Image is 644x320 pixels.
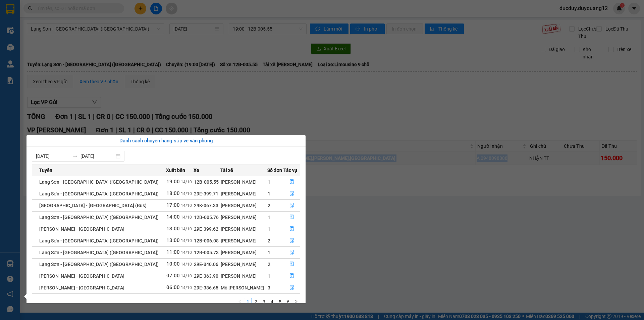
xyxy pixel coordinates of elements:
[221,261,267,268] div: [PERSON_NAME]
[194,179,219,185] span: 12B-005.55
[181,274,192,278] span: 14/10
[166,190,180,196] span: 18:00
[39,191,159,196] span: Lạng Sơn - [GEOGRAPHIC_DATA] ([GEOGRAPHIC_DATA])
[236,298,244,306] button: left
[276,298,284,306] li: 5
[276,298,284,306] a: 5
[268,298,276,306] a: 4
[194,167,199,174] span: Xe
[284,224,300,234] button: file-done
[268,262,270,267] span: 2
[284,200,300,211] button: file-done
[166,273,180,279] span: 07:00
[284,271,300,281] button: file-done
[181,203,192,208] span: 14/10
[39,203,147,208] span: [GEOGRAPHIC_DATA] - [GEOGRAPHIC_DATA] (Bus)
[166,237,180,243] span: 13:00
[252,298,260,306] a: 2
[39,179,159,185] span: Lạng Sơn - [GEOGRAPHIC_DATA] ([GEOGRAPHIC_DATA])
[268,298,276,306] li: 4
[221,202,267,209] div: [PERSON_NAME]
[181,238,192,243] span: 14/10
[252,298,260,306] li: 2
[181,285,192,290] span: 14/10
[221,214,267,221] div: [PERSON_NAME]
[268,285,270,290] span: 3
[39,250,159,255] span: Lạng Sơn - [GEOGRAPHIC_DATA] ([GEOGRAPHIC_DATA])
[221,237,267,244] div: [PERSON_NAME]
[221,284,267,291] div: Mỗ [PERSON_NAME]
[166,179,180,185] span: 19:00
[289,191,294,196] span: file-done
[194,203,218,208] span: 29K-067.33
[32,137,300,145] div: Danh sách chuyến hàng sắp về văn phòng
[221,272,267,280] div: [PERSON_NAME]
[181,227,192,231] span: 14/10
[181,191,192,196] span: 14/10
[221,178,267,186] div: [PERSON_NAME]
[181,262,192,267] span: 14/10
[238,300,242,304] span: left
[284,212,300,223] button: file-done
[284,247,300,258] button: file-done
[194,215,219,220] span: 12B-005.76
[166,249,180,255] span: 11:00
[194,226,218,232] span: 29E-399.62
[284,235,300,246] button: file-done
[292,298,300,306] li: Next Page
[72,153,78,159] span: swap-right
[289,262,294,267] span: file-done
[194,238,219,243] span: 12B-006.08
[284,298,292,306] li: 6
[289,203,294,208] span: file-done
[284,282,300,293] button: file-done
[181,250,192,255] span: 14/10
[194,191,218,196] span: 29E-399.71
[244,298,252,306] li: 1
[284,298,292,306] a: 6
[268,191,270,196] span: 1
[166,214,180,220] span: 14:00
[166,284,180,290] span: 06:00
[39,273,124,279] span: [PERSON_NAME] - [GEOGRAPHIC_DATA]
[166,167,185,174] span: Xuất bến
[181,215,192,220] span: 14/10
[221,225,267,233] div: [PERSON_NAME]
[194,285,218,290] span: 29E-386.65
[260,298,268,306] a: 3
[289,179,294,185] span: file-done
[194,273,218,279] span: 29E-363.90
[284,188,300,199] button: file-done
[268,273,270,279] span: 1
[289,250,294,255] span: file-done
[194,250,219,255] span: 12B-005.73
[244,298,252,306] a: 1
[268,203,270,208] span: 2
[289,215,294,220] span: file-done
[268,179,270,185] span: 1
[221,249,267,256] div: [PERSON_NAME]
[39,238,159,243] span: Lạng Sơn - [GEOGRAPHIC_DATA] ([GEOGRAPHIC_DATA])
[283,167,297,174] span: Tác vụ
[181,180,192,184] span: 14/10
[221,190,267,197] div: [PERSON_NAME]
[260,298,268,306] li: 3
[284,177,300,187] button: file-done
[289,285,294,290] span: file-done
[289,238,294,243] span: file-done
[166,202,180,208] span: 17:00
[292,298,300,306] button: right
[72,153,78,159] span: to
[268,238,270,243] span: 2
[166,261,180,267] span: 10:00
[289,226,294,232] span: file-done
[267,167,282,174] span: Số đơn
[39,285,124,290] span: [PERSON_NAME] - [GEOGRAPHIC_DATA]
[39,226,124,232] span: [PERSON_NAME] - [GEOGRAPHIC_DATA]
[268,226,270,232] span: 1
[236,298,244,306] li: Previous Page
[284,259,300,270] button: file-done
[36,152,70,160] input: Từ ngày
[39,167,52,174] span: Tuyến
[80,152,114,160] input: Đến ngày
